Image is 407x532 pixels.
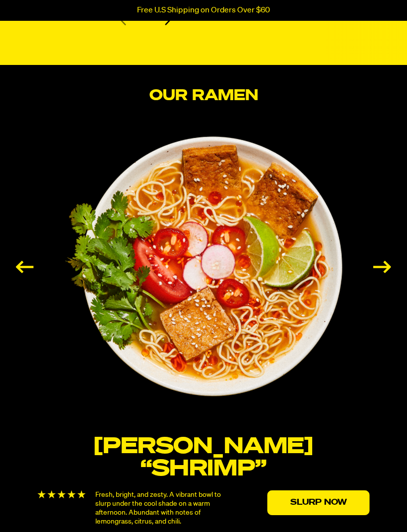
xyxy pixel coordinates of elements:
[16,261,34,273] div: Previous slide
[95,490,226,526] p: Fresh, bright, and zesty. A vibrant bowl to slurp under the cool shade on a warm afternoon. Abund...
[119,12,139,25] button: Previous slide
[31,436,376,480] h3: [PERSON_NAME] “Shrimp”
[373,261,391,273] div: Next slide
[268,490,370,515] a: Slurp Now
[137,6,270,15] p: Free U.S Shipping on Orders Over $60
